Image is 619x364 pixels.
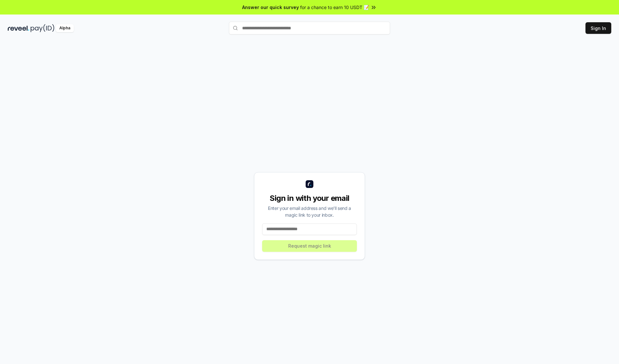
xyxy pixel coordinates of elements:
div: Sign in with your email [262,193,357,203]
div: Alpha [56,24,74,32]
span: Answer our quick survey [242,4,299,11]
button: Sign In [585,22,611,34]
img: reveel_dark [8,24,29,32]
span: for a chance to earn 10 USDT 📝 [300,4,369,11]
img: logo_small [306,180,313,188]
img: pay_id [31,24,54,32]
div: Enter your email address and we’ll send a magic link to your inbox. [262,205,357,218]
